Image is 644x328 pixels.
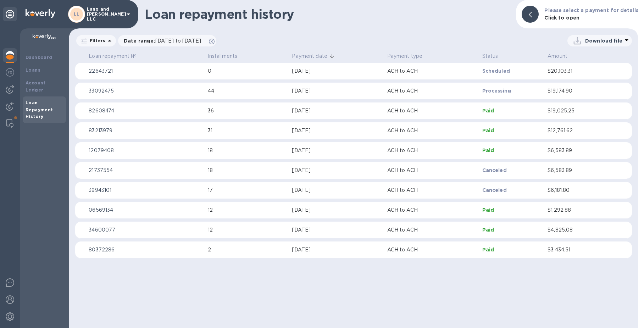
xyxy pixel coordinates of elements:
p: Canceled [482,167,542,174]
p: Paid [482,127,542,134]
p: ACH to ACH [387,246,477,254]
p: ACH to ACH [387,127,477,134]
p: ACH to ACH [387,206,477,214]
b: Dashboard [26,55,52,60]
p: Paid [482,107,542,114]
p: 39943101 [89,187,202,194]
p: 22643721 [89,67,202,75]
p: Loan repayment № [89,52,137,60]
p: Payment date [292,52,327,60]
p: ACH to ACH [387,226,477,234]
p: $20,103.31 [548,67,607,75]
p: 33092475 [89,87,202,95]
b: LL [74,11,80,17]
p: ACH to ACH [387,167,477,174]
p: 82608474 [89,107,202,115]
p: 12 [208,226,287,234]
p: 06569134 [89,206,202,214]
p: Scheduled [482,67,542,74]
div: [DATE] [292,147,381,154]
p: Lang and [PERSON_NAME] LLC [87,7,122,22]
div: [DATE] [292,206,381,214]
p: Installments [208,52,238,60]
p: Processing [482,87,542,94]
div: [DATE] [292,87,381,95]
span: [DATE] to [DATE] [155,38,201,44]
p: 21737554 [89,167,202,174]
div: [DATE] [292,67,381,75]
p: Paid [482,147,542,154]
span: Installments [208,52,247,60]
p: $6,583.89 [548,167,607,174]
p: ACH to ACH [387,107,477,115]
b: Loans [26,67,40,73]
p: Paid [482,246,542,253]
p: 18 [208,167,287,174]
p: 36 [208,107,287,115]
img: Logo [26,9,55,18]
p: Status [482,52,498,60]
p: Filters [87,38,105,44]
div: [DATE] [292,167,381,174]
b: Account Ledger [26,80,46,93]
p: 2 [208,246,287,254]
p: Payment type [387,52,423,60]
span: Status [482,52,507,60]
b: Loan Repayment History [26,100,53,119]
p: 44 [208,87,287,95]
p: $3,434.51 [548,246,607,254]
p: Canceled [482,187,542,194]
img: Foreign exchange [6,68,14,77]
p: 83213979 [89,127,202,134]
p: $19,174.90 [548,87,607,95]
p: ACH to ACH [387,147,477,154]
div: [DATE] [292,226,381,234]
p: $12,761.62 [548,127,607,134]
p: ACH to ACH [387,67,477,75]
p: 17 [208,187,287,194]
div: Unpin categories [3,7,17,21]
span: Loan repayment № [89,52,146,60]
p: 18 [208,147,287,154]
p: 12 [208,206,287,214]
b: Click to open [544,15,579,21]
span: Amount [548,52,577,60]
p: $6,181.80 [548,187,607,194]
p: 31 [208,127,287,134]
div: Date range:[DATE] to [DATE] [118,35,216,46]
p: Paid [482,226,542,233]
p: $6,583.89 [548,147,607,154]
p: $1,292.88 [548,206,607,214]
h1: Loan repayment history [145,7,510,22]
p: $19,025.25 [548,107,607,115]
p: ACH to ACH [387,187,477,194]
p: 34600077 [89,226,202,234]
p: Paid [482,206,542,213]
p: 80372286 [89,246,202,254]
div: [DATE] [292,127,381,134]
p: Download file [585,37,622,44]
p: 12079408 [89,147,202,154]
span: Payment type [387,52,432,60]
p: Amount [548,52,567,60]
p: Date range : [124,37,205,44]
b: Please select a payment for details [544,7,638,13]
p: $4,825.08 [548,226,607,234]
div: [DATE] [292,246,381,254]
span: Payment date [292,52,337,60]
div: [DATE] [292,187,381,194]
p: ACH to ACH [387,87,477,95]
p: 0 [208,67,287,75]
div: [DATE] [292,107,381,115]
